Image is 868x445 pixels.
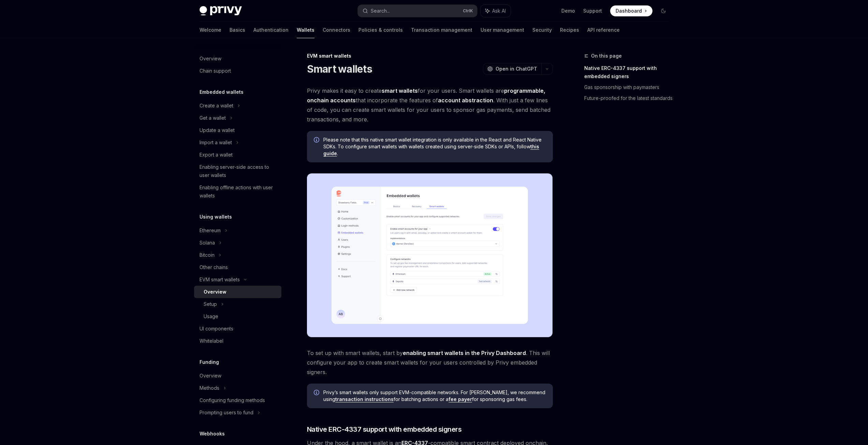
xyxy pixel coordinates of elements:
a: Dashboard [610,5,652,16]
div: Enabling offline actions with user wallets [200,183,277,200]
a: Transaction management [411,22,472,38]
a: Enabling offline actions with user wallets [194,181,281,202]
a: Policies & controls [358,22,403,38]
div: Ethereum [200,226,221,235]
a: Wallets [297,22,314,38]
div: Methods [200,384,219,392]
h5: Embedded wallets [200,88,244,96]
div: EVM smart wallets [307,53,553,59]
div: Other chains [200,263,228,271]
a: Recipes [560,22,579,38]
a: Usage [194,310,281,323]
a: Chain support [194,65,281,77]
img: Sample enable smart wallets [307,173,553,337]
a: Other chains [194,261,281,273]
a: Future-proofed for the latest standards [584,93,674,104]
a: Authentication [253,22,289,38]
img: dark logo [200,6,242,16]
span: Native ERC-4337 support with embedded signers [307,425,462,434]
button: Ask AI [481,5,511,17]
div: Get a wallet [200,114,226,122]
div: EVM smart wallets [200,276,240,284]
div: Overview [204,288,226,296]
span: Ask AI [492,8,506,14]
a: UI components [194,323,281,335]
a: Overview [194,286,281,298]
div: Search... [371,7,390,15]
a: enabling smart wallets in the Privy Dashboard [403,350,526,357]
div: Export a wallet [200,151,233,159]
span: Privy’s smart wallets only support EVM-compatible networks. For [PERSON_NAME], we recommend using... [323,389,546,403]
a: fee payer [448,396,472,402]
h5: Funding [200,358,219,366]
span: Open in ChatGPT [496,65,537,72]
span: On this page [591,52,622,60]
button: Search...CtrlK [358,5,477,17]
a: Demo [561,8,575,14]
div: Configuring funding methods [200,396,265,404]
span: Please note that this native smart wallet integration is only available in the React and React Na... [323,136,546,157]
span: Privy makes it easy to create for your users. Smart wallets are that incorporate the features of ... [307,86,553,124]
div: Update a wallet [200,126,235,134]
span: Ctrl K [463,8,473,14]
a: User management [481,22,524,38]
strong: smart wallets [382,87,418,94]
a: Welcome [200,22,221,38]
a: Security [532,22,552,38]
div: Whitelabel [200,337,223,345]
a: Support [583,8,602,14]
a: Export a wallet [194,149,281,161]
div: Enabling server-side access to user wallets [200,163,277,179]
h1: Smart wallets [307,63,372,75]
div: Overview [200,372,221,380]
div: Overview [200,55,221,63]
a: API reference [587,22,620,38]
a: Native ERC-4337 support with embedded signers [584,63,674,82]
div: Prompting users to fund [200,409,253,417]
svg: Info [314,137,321,144]
div: Chain support [200,67,231,75]
a: Whitelabel [194,335,281,347]
h5: Using wallets [200,213,232,221]
div: Bitcoin [200,251,215,259]
a: Connectors [323,22,350,38]
a: Update a wallet [194,124,281,136]
a: Enabling server-side access to user wallets [194,161,281,181]
h5: Webhooks [200,430,225,438]
span: To set up with smart wallets, start by . This will configure your app to create smart wallets for... [307,348,553,377]
a: transaction instructions [335,396,394,402]
button: Open in ChatGPT [483,63,541,75]
div: Import a wallet [200,138,232,147]
a: account abstraction [438,97,493,104]
a: Basics [230,22,245,38]
span: Dashboard [616,8,642,14]
button: Toggle dark mode [658,5,669,16]
div: Setup [204,300,217,308]
div: Solana [200,239,215,247]
a: Overview [194,370,281,382]
svg: Info [314,390,321,397]
a: Configuring funding methods [194,394,281,406]
div: Usage [204,312,218,321]
a: Gas sponsorship with paymasters [584,82,674,93]
div: UI components [200,325,233,333]
div: Create a wallet [200,102,233,110]
a: Overview [194,53,281,65]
